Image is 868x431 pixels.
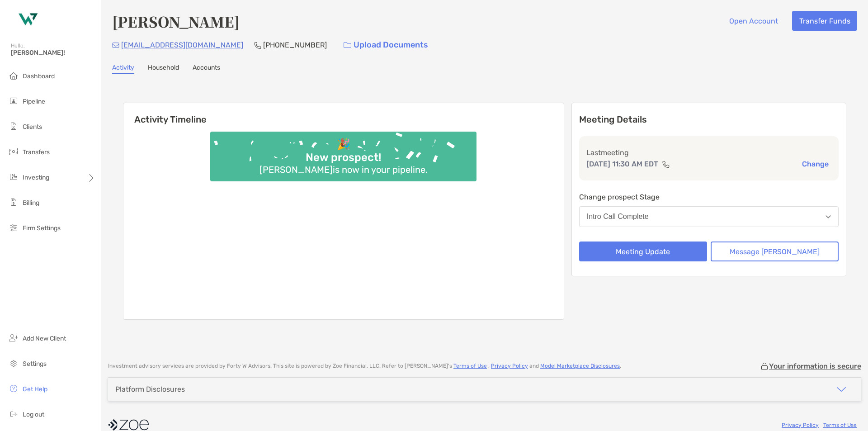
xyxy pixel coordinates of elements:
[8,121,19,132] img: clients icon
[540,363,620,369] a: Model Marketplace Disclosures
[579,242,707,261] button: Meeting Update
[8,358,19,369] img: settings icon
[799,159,831,169] button: Change
[8,197,19,208] img: billing icon
[579,191,839,203] p: Change prospect Stage
[823,422,857,428] a: Terms of Use
[8,332,19,343] img: add_new_client icon
[23,385,47,393] span: Get Help
[491,363,528,369] a: Privacy Policy
[23,148,50,156] span: Transfers
[8,383,19,394] img: get-help icon
[769,362,861,370] p: Your information is secure
[722,11,785,31] button: Open Account
[8,70,19,81] img: dashboard icon
[121,39,243,51] p: [EMAIL_ADDRESS][DOMAIN_NAME]
[792,11,857,31] button: Transfer Funds
[8,146,19,157] img: transfers icon
[23,360,47,368] span: Settings
[23,72,55,80] span: Dashboard
[782,422,819,428] a: Privacy Policy
[256,164,431,175] div: [PERSON_NAME] is now in your pipeline.
[112,11,240,32] h4: [PERSON_NAME]
[333,138,354,151] div: 🎉
[662,161,670,168] img: communication type
[711,242,839,261] button: Message [PERSON_NAME]
[108,363,621,369] p: Investment advisory services are provided by Forty W Advisors . This site is powered by Zoe Finan...
[586,158,658,170] p: [DATE] 11:30 AM EDT
[11,49,95,57] span: [PERSON_NAME]!
[836,384,847,395] img: icon arrow
[148,64,179,74] a: Household
[587,213,649,221] div: Intro Call Complete
[8,408,19,419] img: logout icon
[338,35,434,55] a: Upload Documents
[586,147,831,158] p: Last meeting
[302,151,385,164] div: New prospect!
[11,4,43,36] img: Zoe Logo
[579,206,839,227] button: Intro Call Complete
[254,42,261,49] img: Phone Icon
[8,222,19,233] img: firm-settings icon
[263,39,327,51] p: [PHONE_NUMBER]
[23,411,44,418] span: Log out
[193,64,220,74] a: Accounts
[826,215,831,218] img: Open dropdown arrow
[8,95,19,106] img: pipeline icon
[23,123,42,131] span: Clients
[23,199,39,207] span: Billing
[579,114,839,125] p: Meeting Details
[23,335,66,342] span: Add New Client
[112,43,119,48] img: Email Icon
[23,224,61,232] span: Firm Settings
[123,103,564,125] h6: Activity Timeline
[115,385,185,393] div: Platform Disclosures
[344,42,351,48] img: button icon
[453,363,487,369] a: Terms of Use
[112,64,134,74] a: Activity
[23,98,45,105] span: Pipeline
[23,174,49,181] span: Investing
[8,171,19,182] img: investing icon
